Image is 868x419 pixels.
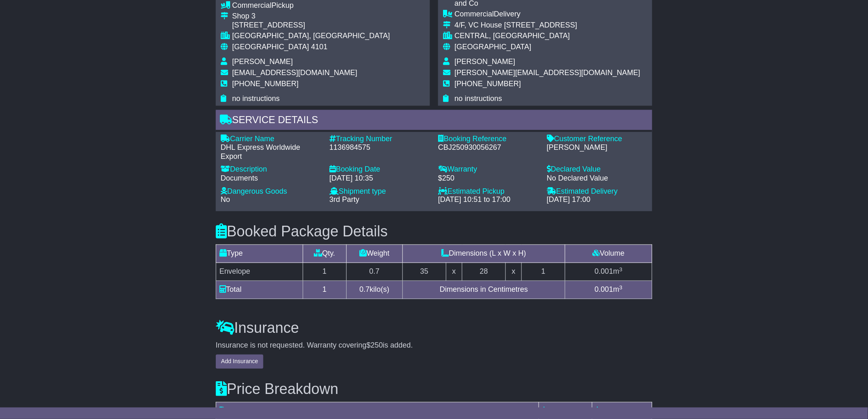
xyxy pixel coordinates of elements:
div: DHL Express Worldwide Export [221,143,321,161]
td: m [565,263,652,281]
td: 1 [522,263,565,281]
span: [PHONE_NUMBER] [232,80,299,88]
div: CENTRAL, [GEOGRAPHIC_DATA] [455,32,647,41]
td: Type [216,245,303,263]
div: [STREET_ADDRESS] [232,21,390,30]
div: Carrier Name [221,135,321,144]
div: [DATE] 10:35 [329,174,430,183]
sup: 3 [619,285,623,291]
div: $250 [438,174,539,183]
span: 0.7 [359,286,370,294]
span: no instructions [455,94,502,103]
span: [PERSON_NAME] [455,57,515,66]
span: [PERSON_NAME][EMAIL_ADDRESS][DOMAIN_NAME] [455,69,640,77]
div: Description [221,165,321,174]
td: m [565,281,652,299]
div: Service Details [216,110,652,132]
span: 0.001 [595,268,613,276]
span: [PERSON_NAME] [232,57,293,66]
td: Envelope [216,263,303,281]
div: Pickup [232,1,390,10]
td: 35 [402,263,446,281]
div: Estimated Delivery [547,187,647,196]
td: Dimensions in Centimetres [402,281,565,299]
td: kilo(s) [346,281,402,299]
button: Add Insurance [216,355,263,369]
div: Declared Value [547,165,647,174]
div: 1136984575 [329,143,430,152]
div: [DATE] 17:00 [547,196,647,205]
div: Booking Reference [438,135,539,144]
h3: Price Breakdown [216,381,652,398]
td: 1 [303,263,346,281]
span: [EMAIL_ADDRESS][DOMAIN_NAME] [232,69,357,77]
div: Estimated Pickup [438,187,539,196]
td: Dimensions (L x W x H) [402,245,565,263]
div: Booking Date [329,165,430,174]
div: Tracking Number [329,135,430,144]
div: [PERSON_NAME] [547,143,647,152]
td: 0.7 [346,263,402,281]
span: [GEOGRAPHIC_DATA] [232,43,309,51]
span: $250 [367,341,383,350]
td: 1 [303,281,346,299]
div: Dangerous Goods [221,187,321,196]
div: No Declared Value [547,174,647,183]
div: Documents [221,174,321,183]
td: x [446,263,462,281]
div: Shipment type [329,187,430,196]
td: Total [216,281,303,299]
h3: Booked Package Details [216,224,652,240]
span: 4101 [311,43,327,51]
span: [GEOGRAPHIC_DATA] [455,43,531,51]
td: Weight [346,245,402,263]
div: [GEOGRAPHIC_DATA], [GEOGRAPHIC_DATA] [232,32,390,41]
td: Qty. [303,245,346,263]
td: 28 [462,263,506,281]
span: Commercial [455,10,494,18]
div: Delivery [455,10,647,19]
div: CBJ250930056267 [438,143,539,152]
td: Volume [565,245,652,263]
sup: 3 [619,267,623,273]
span: 3rd Party [329,196,359,204]
div: Warranty [438,165,539,174]
h3: Insurance [216,320,652,337]
div: 4/F, VC House [STREET_ADDRESS] [455,21,647,30]
span: 0.001 [595,286,613,294]
span: Commercial [232,1,272,9]
span: [PHONE_NUMBER] [455,80,521,88]
td: x [505,263,521,281]
div: Customer Reference [547,135,647,144]
span: no instructions [232,94,280,103]
div: Shop 3 [232,12,390,21]
span: No [221,196,230,204]
div: Insurance is not requested. Warranty covering is added. [216,341,652,350]
div: [DATE] 10:51 to 17:00 [438,196,539,205]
